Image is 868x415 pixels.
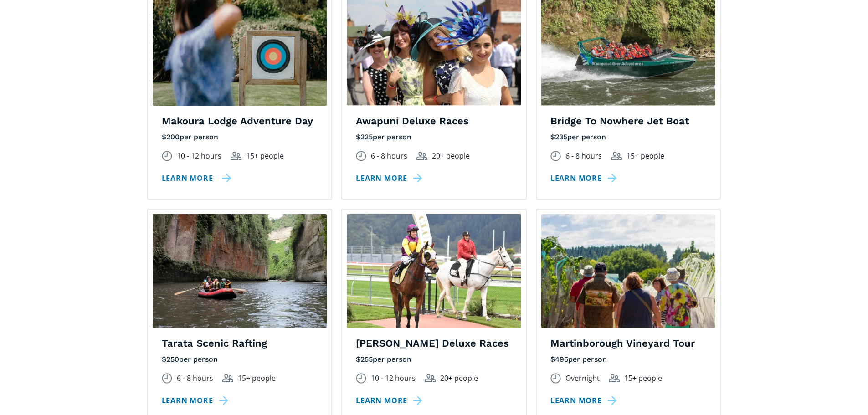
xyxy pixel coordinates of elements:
[609,374,620,382] img: Group size
[356,115,512,128] h4: Awapuni Deluxe Races
[162,394,231,407] a: Learn more
[550,394,620,407] a: Learn more
[550,115,707,128] h4: Bridge To Nowhere Jet Boat
[432,149,470,163] div: 20+ people
[425,374,436,382] img: Group size
[416,152,427,159] img: Group size
[440,372,478,385] div: 20+ people
[162,151,172,161] img: Duration
[550,151,561,161] img: Duration
[550,132,555,142] div: $
[356,373,366,384] img: Duration
[153,214,327,328] img: An inflatable raft boat on a river in a gorge
[162,172,231,185] a: Learn more
[180,132,218,142] div: per person
[360,132,373,142] div: 225
[550,373,561,384] img: Duration
[166,132,180,142] div: 200
[166,354,179,364] div: 250
[356,151,366,161] img: Duration
[162,115,318,128] h4: Makoura Lodge Adventure Day
[627,149,664,163] div: 15+ people
[373,132,411,142] div: per person
[238,372,276,385] div: 15+ people
[347,214,521,328] img: Two riders on horseback at Wellington Racing
[550,337,707,350] h4: Martinborough Vineyard Tour
[555,132,567,142] div: 235
[565,149,602,163] div: 6 - 8 hours
[179,354,218,364] div: per person
[550,354,555,364] div: $
[565,372,600,385] div: Overnight
[356,354,360,364] div: $
[356,132,360,142] div: $
[555,354,568,364] div: 495
[373,354,411,364] div: per person
[541,214,716,328] img: Group of tourists exploring the vineyard
[371,149,407,163] div: 6 - 8 hours
[550,172,620,185] a: Learn more
[611,152,622,159] img: Group size
[222,374,233,382] img: Group size
[371,372,416,385] div: 10 - 12 hours
[360,354,373,364] div: 255
[356,172,426,185] a: Learn more
[162,373,172,384] img: Duration
[162,132,166,142] div: $
[356,394,426,407] a: Learn more
[246,149,284,163] div: 15+ people
[177,372,213,385] div: 6 - 8 hours
[162,337,318,350] h4: Tarata Scenic Rafting
[568,354,607,364] div: per person
[162,354,166,364] div: $
[231,152,241,159] img: Group size
[567,132,606,142] div: per person
[356,337,512,350] h4: [PERSON_NAME] Deluxe Races
[177,149,221,163] div: 10 - 12 hours
[624,372,662,385] div: 15+ people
